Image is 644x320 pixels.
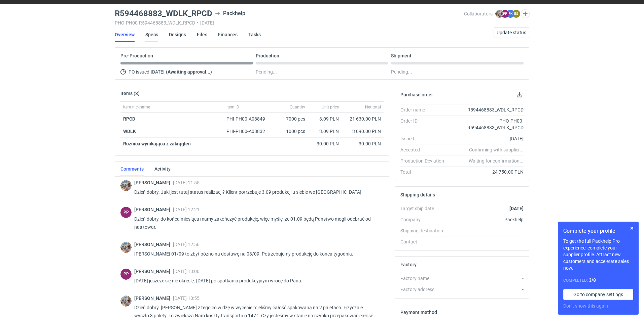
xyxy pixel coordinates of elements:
div: Factory address [400,286,450,293]
div: 3 090.00 PLN [344,128,381,135]
div: Packhelp [215,9,245,17]
img: Michał Palasek [120,242,132,253]
div: Contact [400,238,450,245]
div: PHI-PH00-A08849 [226,116,272,122]
h1: Complete your profile [563,227,633,235]
span: [DATE] 13:00 [173,269,200,274]
figcaption: ES [512,10,520,18]
figcaption: PP [501,10,509,18]
div: Production Deviation [400,157,450,164]
a: Activity [154,162,171,176]
div: 7000 pcs [274,113,308,125]
strong: Awaiting approval... [168,69,210,75]
p: [DATE] jeszcze się nie określę. [DATE] po spotkaniu produkcyjnym wrócę do Pana. [134,277,378,285]
div: Target ship date [400,205,450,212]
p: [PERSON_NAME] 01/09 to zbyt późno na dostawę na 03/09. Potrzebujemy produkcję do końca tygodnia. [134,250,378,258]
div: R594468883_WDLK_RPCD [450,106,524,113]
div: Accepted [400,146,450,153]
h2: Items (3) [120,91,140,96]
div: 3.09 PLN [311,128,339,135]
span: Item ID [226,104,239,110]
div: Issued [400,135,450,142]
span: [PERSON_NAME] [134,295,173,301]
span: Item nickname [123,104,150,110]
span: Unit price [322,104,339,110]
div: Company [400,216,450,223]
strong: RPCD [123,116,135,122]
strong: Różnica wynikająca z zakrągleń [123,141,191,146]
div: Paulina Pander [120,269,132,280]
a: Comments [120,162,144,176]
div: Factory name [400,275,450,282]
a: Tasks [248,27,261,42]
button: Download PO [515,91,524,99]
span: [DATE] 11:55 [173,180,200,185]
div: Completed: [563,277,633,284]
button: Edit collaborators [521,9,530,18]
div: Packhelp [450,216,524,223]
span: Collaborators [464,11,493,16]
div: PHI-PH00-A08832 [226,128,272,135]
figcaption: PK [506,10,514,18]
h2: Shipping details [400,192,435,197]
span: [DATE] 12:21 [173,207,200,212]
span: [DATE] 10:55 [173,295,200,301]
em: Confirming with supplier... [469,147,524,152]
span: • [197,20,199,26]
div: - [450,238,524,245]
a: Go to company settings [563,289,633,300]
div: 30.00 PLN [311,140,339,147]
div: - [450,286,524,293]
div: Order ID [400,118,450,131]
button: Skip for now [628,224,636,232]
div: PHO-PH00-R594468883_WDLK_RPCD [DATE] [115,20,464,26]
span: Pending... [256,68,277,76]
h3: R594468883_WDLK_RPCD [115,9,212,17]
h2: Payment method [400,310,437,315]
span: [PERSON_NAME] [134,242,173,247]
div: Michał Palasek [120,295,132,307]
span: Update status [497,30,526,35]
p: Production [256,53,279,58]
a: Files [197,27,207,42]
span: [DATE] 12:56 [173,242,200,247]
div: PO issued [120,68,253,76]
div: Total [400,169,450,175]
div: Shipping destination [400,227,450,234]
div: 3.09 PLN [311,116,339,122]
div: [DATE] [450,135,524,142]
p: Dzień dobry. Jaki jest tutaj status realizacji? Klient potrzebuje 3.09 produkcji u siebie we [GEO... [134,188,378,196]
span: ( [166,69,168,75]
button: Update status [494,27,529,38]
div: 30.00 PLN [344,140,381,147]
div: - [450,275,524,282]
img: Michał Palasek [495,10,503,18]
a: Specs [145,27,158,42]
div: Pending... [391,68,524,76]
span: [PERSON_NAME] [134,207,173,212]
p: Pre-Production [120,53,153,58]
p: Dzień dobry, do końca miesiąca mamy zakończyć produkcję, więc myślę, że 01.09 będą Państwo mogli ... [134,215,378,231]
div: Paulina Pander [120,207,132,218]
button: Don’t show this again [563,303,608,309]
span: [PERSON_NAME] [134,269,173,274]
span: [DATE] [151,68,165,76]
div: 1000 pcs [274,125,308,138]
span: ) [210,69,212,75]
strong: [DATE] [509,206,524,211]
p: To get the full Packhelp Pro experience, complete your supplier profile. Attract new customers an... [563,238,633,271]
strong: 3 / 8 [589,277,596,283]
div: 24 750.00 PLN [450,169,524,175]
a: Designs [169,27,186,42]
figcaption: PP [120,269,132,280]
span: Net total [365,104,381,110]
span: Quantity [290,104,305,110]
a: Finances [218,27,238,42]
img: Michał Palasek [120,180,132,191]
h2: Purchase order [400,92,433,97]
a: Overview [115,27,135,42]
figcaption: PP [120,207,132,218]
p: Shipment [391,53,412,58]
